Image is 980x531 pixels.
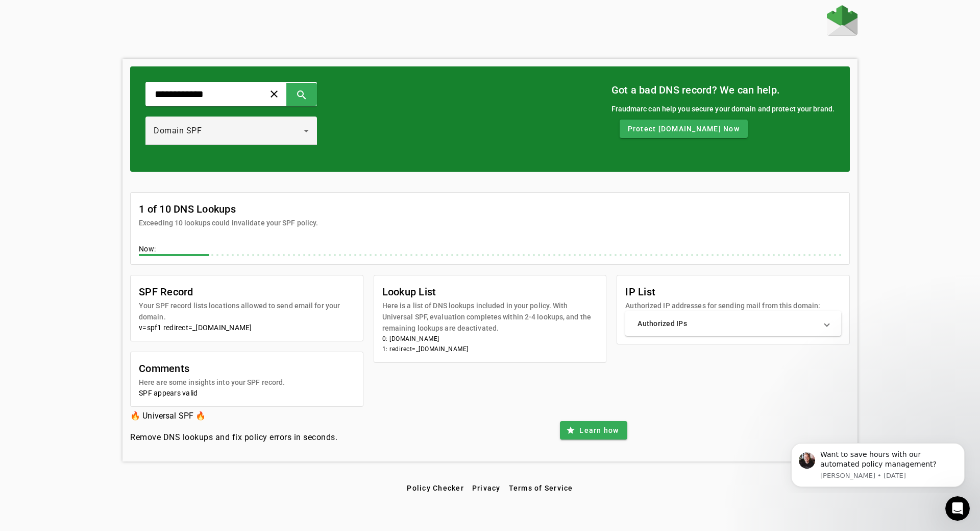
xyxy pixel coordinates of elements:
[620,120,748,138] button: Protect [DOMAIN_NAME] Now
[407,484,464,492] span: Policy Checker
[130,431,337,444] h4: Remove DNS lookups and fix policy errors in seconds.
[139,322,355,333] div: v=spf1 redirect=_[DOMAIN_NAME]
[611,82,835,98] mat-card-title: Got a bad DNS record? We can help.
[509,484,573,492] span: Terms of Service
[625,284,820,300] mat-card-title: IP List
[560,421,627,440] button: Learn how
[382,344,598,354] li: 1: redirect=_[DOMAIN_NAME]
[505,479,577,497] button: Terms of Service
[611,103,835,114] div: Fraudmarc can help you secure your domain and protect your brand.
[139,201,318,217] mat-card-title: 1 of 10 DNS Lookups
[139,360,285,377] mat-card-title: Comments
[945,496,970,521] iframe: Intercom live chat
[472,484,501,492] span: Privacy
[139,388,355,398] div: SPF appears valid
[468,479,505,497] button: Privacy
[579,425,619,435] span: Learn how
[403,479,468,497] button: Policy Checker
[628,124,740,134] span: Protect [DOMAIN_NAME] Now
[139,300,355,322] mat-card-subtitle: Your SPF record lists locations allowed to send email for your domain.
[827,5,857,36] img: Fraudmarc Logo
[638,318,817,329] mat-panel-title: Authorized IPs
[827,5,857,38] a: Home
[130,409,337,423] h3: 🔥 Universal SPF 🔥
[382,284,598,300] mat-card-title: Lookup List
[154,126,202,135] span: Domain SPF
[382,300,598,334] mat-card-subtitle: Here is a list of DNS lookups included in your policy. With Universal SPF, evaluation completes w...
[625,300,820,311] mat-card-subtitle: Authorized IP addresses for sending mail from this domain:
[139,217,318,228] mat-card-subtitle: Exceeding 10 lookups could invalidate your SPF policy.
[625,311,841,336] mat-expansion-panel-header: Authorized IPs
[139,377,285,388] mat-card-subtitle: Here are some insights into your SPF record.
[139,244,841,256] div: Now:
[382,334,598,344] li: 0: [DOMAIN_NAME]
[776,434,980,493] iframe: Intercom notifications message
[139,284,355,300] mat-card-title: SPF Record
